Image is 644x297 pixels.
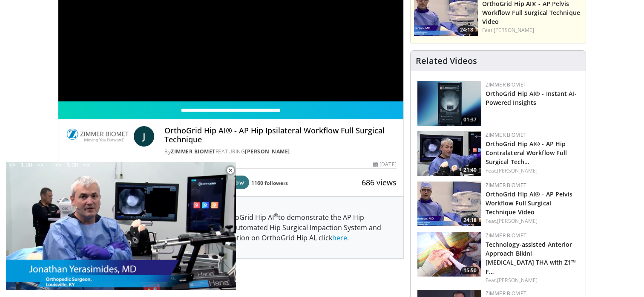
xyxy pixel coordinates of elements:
[482,26,582,34] div: Feat.
[461,166,479,174] span: 21:40
[417,232,481,277] img: 896f6787-b5f3-455d-928f-da3bb3055a34.png.150x105_q85_crop-smart_upscale.png
[486,240,576,275] a: Technology-assisted Anterior Approach Bikini [MEDICAL_DATA] THA with Z1™ F…
[164,126,396,144] h4: OrthoGrid Hip AI® - AP Hip Ipsilateral Workflow Full Surgical Technique
[6,161,236,291] video-js: Video Player
[486,277,579,284] div: Feat.
[497,277,538,284] a: [PERSON_NAME]
[486,131,526,138] a: Zimmer Biomet
[497,217,538,225] a: [PERSON_NAME]
[486,182,526,189] a: Zimmer Biomet
[417,81,481,126] a: 01:37
[417,232,481,277] a: 15:50
[461,216,479,224] span: 24:18
[486,190,573,216] a: OrthoGrid Hip AI® - AP Pelvis Workflow Full Surgical Technique Video
[171,148,216,155] a: Zimmer Biomet
[362,177,397,187] span: 686 views
[417,131,481,176] a: 21:40
[457,26,476,34] span: 24:18
[417,81,481,126] img: 51d03d7b-a4ba-45b7-9f92-2bfbd1feacc3.150x105_q85_crop-smart_upscale.jpg
[274,212,278,219] sup: ®
[461,267,479,274] span: 15:50
[497,167,538,174] a: [PERSON_NAME]
[486,232,526,239] a: Zimmer Biomet
[486,89,577,107] a: OrthoGrid Hip AI® - Instant AI-Powered Insights
[416,56,477,66] h4: Related Videos
[486,140,567,166] a: OrthoGrid Hip AI® - AP Hip Contralateral Workflow Full Surgical Tech…
[486,81,526,88] a: Zimmer Biomet
[417,182,481,226] img: c80c1d29-5d08-4b57-b833-2b3295cd5297.150x105_q85_crop-smart_upscale.jpg
[373,161,396,168] div: [DATE]
[486,167,579,175] div: Feat.
[245,148,290,155] a: [PERSON_NAME]
[417,182,481,226] a: 24:18
[134,126,154,147] a: J
[494,26,534,34] a: [PERSON_NAME]
[164,148,396,156] div: By FEATURING
[486,290,526,297] a: Zimmer Biomet
[65,126,130,147] img: Zimmer Biomet
[417,131,481,176] img: 96a9cbbb-25ee-4404-ab87-b32d60616ad7.150x105_q85_crop-smart_upscale.jpg
[251,179,288,187] a: 1160 followers
[222,161,239,179] button: Close
[486,217,579,225] div: Feat.
[332,233,347,242] a: here
[461,116,479,124] span: 01:37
